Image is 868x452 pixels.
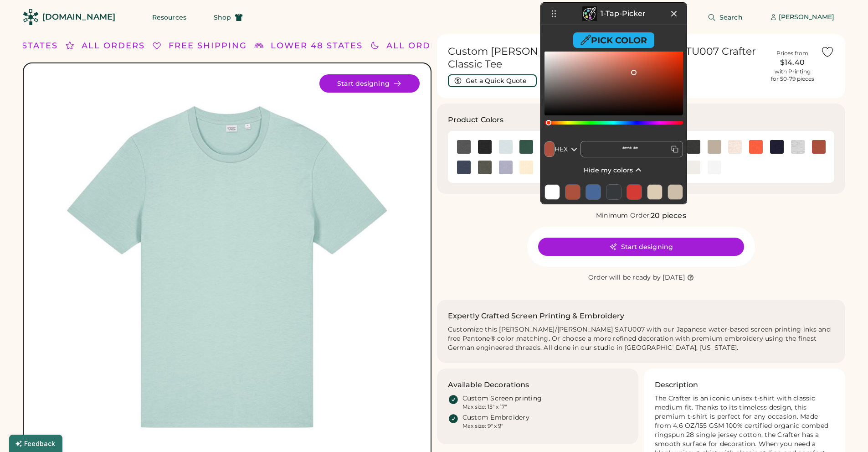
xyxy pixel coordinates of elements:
[708,140,721,154] div: Desert Dust
[462,413,529,422] div: Custom Embroidery
[770,57,815,68] div: $14.40
[499,140,513,154] img: Blue Ice Swatch Image
[499,161,513,174] div: Lavender
[271,40,363,52] div: LOWER 48 STATES
[708,140,721,154] img: Desert Dust Swatch Image
[770,140,784,154] img: French Navy Swatch Image
[203,8,254,26] button: Shop
[519,161,533,174] img: Natural Raw Swatch Image
[687,140,700,154] div: Dark Heather Grey
[141,8,197,26] button: Resources
[687,140,700,154] img: Dark Heather Grey Swatch Image
[791,140,805,154] div: Heather Grey
[749,140,763,154] img: Fiesta Swatch Image
[708,161,721,174] div: White
[651,210,686,221] div: 20 pieces
[687,161,700,174] div: Vintage White
[478,140,492,154] div: Black
[697,8,754,26] button: Search
[519,161,533,174] div: Natural Raw
[719,14,743,21] span: Search
[82,40,145,52] div: ALL ORDERS
[457,161,471,174] img: India Ink Grey Swatch Image
[596,211,651,220] div: Minimum Order:
[478,140,492,154] img: Black Swatch Image
[728,140,742,154] div: Eco Heather
[708,161,721,174] img: White Swatch Image
[448,114,504,125] h3: Product Colors
[812,140,826,154] img: Heritage Brown Swatch Image
[214,14,231,21] span: Shop
[779,13,834,22] div: [PERSON_NAME]
[448,379,529,390] h3: Available Decorations
[457,140,471,154] img: Anthracite Swatch Image
[499,140,513,154] div: Blue Ice
[776,50,808,57] div: Prices from
[448,74,537,87] button: Get a Quick Quote
[462,394,542,403] div: Custom Screen printing
[771,68,814,83] div: with Printing for 50-79 pieces
[791,140,805,154] img: Heather Grey Swatch Image
[519,140,533,154] img: Bottle Green Swatch Image
[728,140,742,154] img: Eco Heather Swatch Image
[812,140,826,154] div: Heritage Brown
[386,40,450,52] div: ALL ORDERS
[825,411,864,450] iframe: Front Chat
[749,140,763,154] div: Fiesta
[448,325,835,353] div: Customize this [PERSON_NAME]/[PERSON_NAME] SATU007 with our Japanese water-based screen printing ...
[448,311,625,322] h2: Expertly Crafted Screen Printing & Embroidery
[42,11,115,23] div: [DOMAIN_NAME]
[519,140,533,154] div: Bottle Green
[663,273,685,282] div: [DATE]
[687,161,700,174] img: Vintage White Swatch Image
[538,238,744,256] button: Start designing
[462,422,503,430] div: Max size: 9" x 9"
[655,379,699,390] h3: Description
[448,45,765,71] h1: Custom [PERSON_NAME]/[PERSON_NAME] SATU007 Crafter Classic Tee
[462,403,507,410] div: Max size: 15" x 17"
[770,140,784,154] div: French Navy
[169,40,247,52] div: FREE SHIPPING
[478,161,492,174] div: Khaki Green
[478,161,492,174] img: Khaki Green Swatch Image
[588,273,661,282] div: Order will be ready by
[319,74,420,93] button: Start designing
[23,9,39,25] img: Rendered Logo - Screens
[457,140,471,154] div: Anthracite
[457,161,471,174] div: India Ink Grey
[499,161,513,174] img: Lavender Swatch Image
